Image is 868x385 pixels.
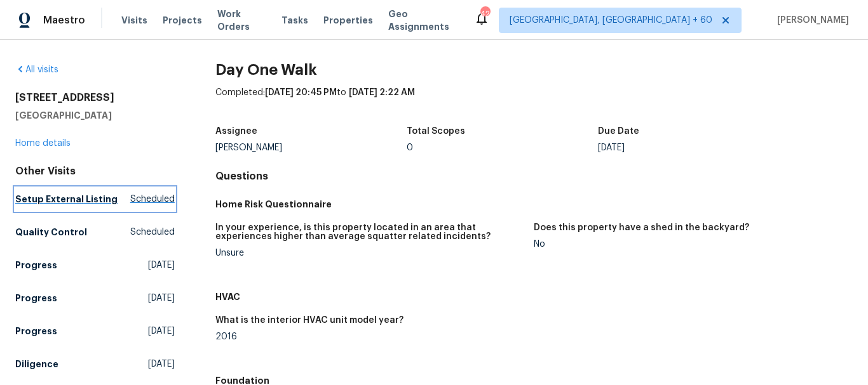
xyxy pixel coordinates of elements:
a: All visits [15,65,58,74]
span: [PERSON_NAME] [772,14,849,27]
div: [DATE] [598,143,789,152]
a: Progress[DATE] [15,287,175,310]
div: 2016 [215,332,524,341]
div: 420 [480,8,489,20]
span: [DATE] [148,292,175,304]
span: Maestro [43,14,85,27]
div: [PERSON_NAME] [215,143,407,152]
div: No [534,240,843,249]
span: Scheduled [130,226,175,238]
h5: Due Date [598,127,639,136]
span: [DATE] [148,358,175,370]
h5: Progress [15,292,57,304]
div: Completed: to [215,86,853,119]
span: Visits [121,14,147,27]
span: Work Orders [217,8,266,33]
span: Projects [163,14,202,27]
span: Properties [323,14,373,27]
span: [DATE] [148,259,175,271]
h5: In your experience, is this property located in an area that experiences higher than average squa... [215,223,524,241]
span: Geo Assignments [388,8,459,33]
div: Unsure [215,249,524,258]
h5: Setup External Listing [15,193,118,206]
span: [DATE] 20:45 PM [265,88,337,97]
span: Tasks [281,16,308,25]
a: Quality ControlScheduled [15,221,175,244]
h5: HVAC [215,290,853,303]
h5: Home Risk Questionnaire [215,198,853,211]
a: Setup External ListingScheduled [15,188,175,211]
h5: Progress [15,259,57,271]
h4: Questions [215,170,853,183]
a: Diligence[DATE] [15,353,175,375]
h5: Assignee [215,127,257,136]
h5: Diligence [15,358,58,370]
div: Other Visits [15,165,175,178]
h5: Quality Control [15,226,87,238]
h5: [GEOGRAPHIC_DATA] [15,109,175,122]
h2: [STREET_ADDRESS] [15,91,175,104]
a: Home details [15,139,71,148]
a: Progress[DATE] [15,320,175,343]
h2: Day One Walk [215,63,853,76]
span: [DATE] 2:22 AM [349,88,415,97]
h5: Progress [15,325,57,337]
span: [GEOGRAPHIC_DATA], [GEOGRAPHIC_DATA] + 60 [510,14,712,27]
h5: Does this property have a shed in the backyard? [534,223,749,232]
span: Scheduled [130,193,175,206]
span: [DATE] [148,325,175,337]
div: 0 [407,143,598,152]
h5: What is the interior HVAC unit model year? [215,316,403,325]
a: Progress[DATE] [15,254,175,277]
h5: Total Scopes [407,127,465,136]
